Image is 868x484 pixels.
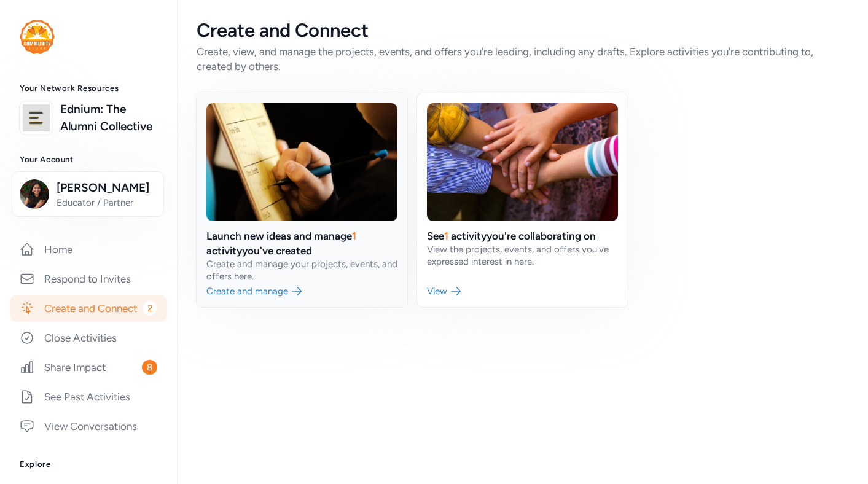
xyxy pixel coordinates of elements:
span: Educator / Partner [57,197,156,209]
a: Share Impact8 [10,354,167,381]
div: Create and Connect [197,20,848,42]
span: 2 [143,301,157,316]
a: Close Activities [10,324,167,351]
button: [PERSON_NAME]Educator / Partner [12,171,164,217]
div: Create, view, and manage the projects, events, and offers you're leading, including any drafts. E... [197,44,848,74]
a: Respond to Invites [10,265,167,292]
a: Home [10,236,167,263]
h3: Your Network Resources [20,84,157,93]
h3: Explore [20,459,157,469]
img: logo [20,20,55,54]
span: [PERSON_NAME] [57,179,156,197]
span: 8 [142,360,157,375]
a: Create and Connect2 [10,295,167,322]
img: logo [23,104,50,131]
a: View Conversations [10,413,167,440]
h3: Your Account [20,155,157,165]
a: Ednium: The Alumni Collective [60,101,157,135]
a: See Past Activities [10,383,167,410]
